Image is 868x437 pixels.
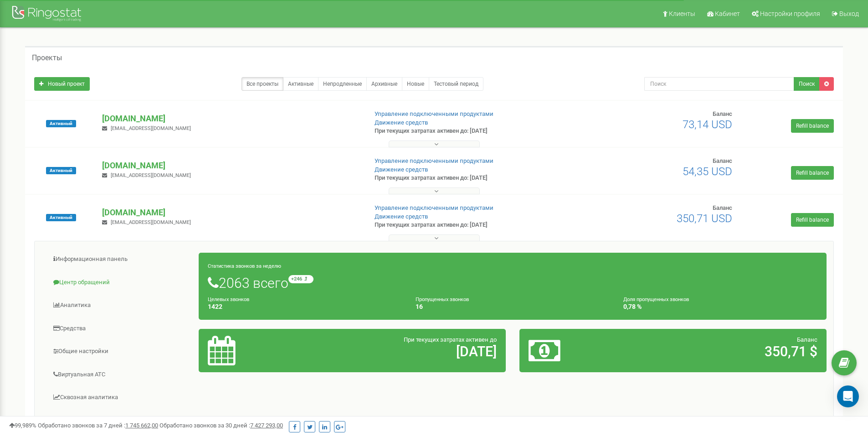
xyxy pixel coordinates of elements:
[713,204,732,211] span: Баланс
[375,204,493,211] a: Управление подключенными продуктами
[41,271,199,294] a: Центр обращений
[241,77,283,91] a: Все проекты
[375,110,493,117] a: Управление подключенными продуктами
[644,77,794,91] input: Поиск
[791,166,834,180] a: Refill balance
[791,213,834,227] a: Refill balance
[375,166,428,173] a: Движение средств
[111,125,191,131] span: [EMAIL_ADDRESS][DOMAIN_NAME]
[32,54,62,62] h5: Проекты
[41,364,199,386] a: Виртуальная АТС
[429,77,483,91] a: Тестовый период
[375,119,428,126] a: Движение средств
[41,410,199,432] a: Коллбек
[797,336,817,343] span: Баланс
[41,294,199,317] a: Аналитика
[623,297,689,302] small: Доля пропущенных звонков
[208,263,281,269] small: Статистика звонков за неделю
[375,157,493,164] a: Управление подключенными продуктами
[111,219,191,225] span: [EMAIL_ADDRESS][DOMAIN_NAME]
[102,113,360,125] p: [DOMAIN_NAME]
[677,212,732,225] span: 350,71 USD
[102,160,360,172] p: [DOMAIN_NAME]
[41,340,199,363] a: Общие настройки
[416,297,469,302] small: Пропущенных звонков
[839,10,859,17] span: Выход
[794,77,820,91] button: Поиск
[11,4,84,25] img: Ringostat Logo
[46,167,76,174] span: Активный
[208,275,817,291] h1: 2063 всего
[159,422,283,429] span: Обработано звонков за 30 дней :
[791,119,834,133] a: Refill balance
[416,303,610,310] h4: 16
[375,221,564,229] p: При текущих затратах активен до: [DATE]
[111,172,191,178] span: [EMAIL_ADDRESS][DOMAIN_NAME]
[623,303,817,310] h4: 0,78 %
[375,174,564,182] p: При текущих затратах активен до: [DATE]
[402,77,429,91] a: Новые
[283,77,318,91] a: Активные
[837,385,859,407] div: Open Intercom Messenger
[713,157,732,164] span: Баланс
[683,118,732,131] span: 73,14 USD
[46,120,76,127] span: Активный
[208,303,402,310] h4: 1422
[46,214,76,221] span: Активный
[318,77,367,91] a: Непродленные
[208,297,249,302] small: Целевых звонков
[308,344,497,359] h2: [DATE]
[41,386,199,409] a: Сквозная аналитика
[9,422,36,429] span: 99,989%
[366,77,402,91] a: Архивные
[38,422,158,429] span: Обработано звонков за 7 дней :
[715,10,740,17] span: Кабинет
[375,127,564,135] p: При текущих затратах активен до: [DATE]
[375,213,428,220] a: Движение средств
[102,207,360,218] p: [DOMAIN_NAME]
[250,422,283,429] u: 7 427 293,00
[125,422,158,429] u: 1 745 662,00
[41,317,199,340] a: Средства
[629,344,817,359] h2: 350,71 $
[713,110,732,117] span: Баланс
[683,165,732,178] span: 54,35 USD
[288,275,313,283] small: +246
[760,10,820,17] span: Настройки профиля
[669,10,695,17] span: Клиенты
[34,77,90,91] a: Новый проект
[404,336,497,343] span: При текущих затратах активен до
[41,248,199,271] a: Информационная панель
